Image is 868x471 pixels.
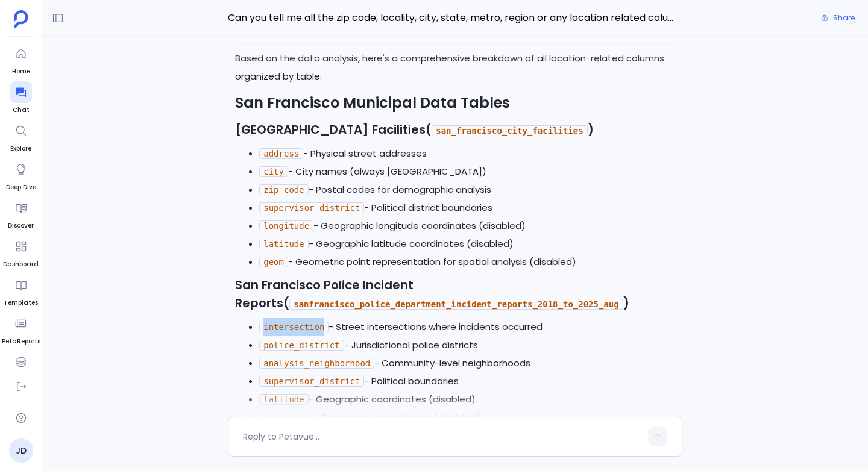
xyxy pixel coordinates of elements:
[259,253,675,271] li: - Geometric point representation for spatial analysis (disabled)
[10,43,32,76] a: Home
[6,182,36,192] span: Deep Dive
[259,220,313,231] code: longitude
[259,358,374,369] code: analysis_neighborhood
[10,120,32,154] a: Explore
[259,390,675,408] li: - Geographic coordinates (disabled)
[259,235,675,253] li: - Geographic latitude coordinates (disabled)
[235,276,675,313] h3: ( )
[259,354,675,372] li: - Community-level neighborhoods
[2,337,40,346] span: PetaReports
[235,49,675,86] p: Based on the data analysis, here's a comprehensive breakdown of all location-related columns orga...
[259,145,675,163] li: - Physical street addresses
[259,376,364,387] code: supervisor_district
[2,313,40,346] a: PetaReports
[259,257,288,267] code: geom
[259,340,344,351] code: police_district
[259,318,675,336] li: - Street intersections where incidents occurred
[432,125,587,136] code: san_francisco_city_facilities
[14,10,28,28] img: petavue logo
[235,120,675,140] h3: ( )
[8,197,34,231] a: Discover
[259,199,675,217] li: - Political district boundaries
[10,105,32,115] span: Chat
[259,322,329,332] code: intersection
[4,298,38,308] span: Templates
[259,239,308,249] code: latitude
[10,67,32,76] span: Home
[5,351,36,385] a: Data Hub
[8,221,34,231] span: Discover
[3,260,39,269] span: Dashboard
[235,121,426,138] strong: [GEOGRAPHIC_DATA] Facilities
[235,276,414,311] strong: San Francisco Police Incident Reports
[259,184,308,195] code: zip_code
[9,438,33,463] a: JD
[814,10,862,27] button: Share
[259,372,675,390] li: - Political boundaries
[6,158,36,192] a: Deep Dive
[833,13,855,23] span: Share
[259,166,288,177] code: city
[4,274,38,308] a: Templates
[235,93,510,113] strong: San Francisco Municipal Data Tables
[259,336,675,354] li: - Jurisdictional police districts
[259,148,303,159] code: address
[10,81,32,115] a: Chat
[259,202,364,213] code: supervisor_district
[259,217,675,235] li: - Geographic longitude coordinates (disabled)
[259,181,675,199] li: - Postal codes for demographic analysis
[228,10,682,26] span: Can you tell me all the zip code, locality, city, state, metro, region or any location related co...
[3,235,39,269] a: Dashboard
[289,299,623,310] code: sanfrancisco_police_department_incident_reports_2018_to_2025_aug
[259,163,675,181] li: - City names (always [GEOGRAPHIC_DATA])
[10,144,32,154] span: Explore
